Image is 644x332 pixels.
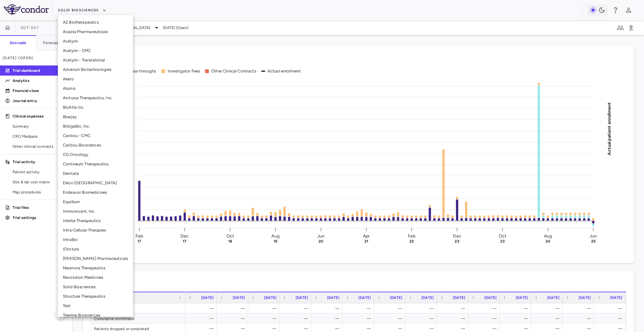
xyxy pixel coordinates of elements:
li: Alumis [58,84,133,93]
li: [PERSON_NAME] Pharmaceuticals [58,254,133,263]
li: Adverum Biotechnologies [58,65,133,74]
li: BioAtla Inc. [58,103,133,112]
li: CG Oncology [58,150,133,159]
li: Immunovant, Inc. [58,207,133,216]
li: Intra-Cellular Therapies [58,226,133,235]
li: Akero [58,74,133,84]
li: Bluejay [58,112,133,122]
li: Caribou Biosciences [58,140,133,150]
li: Endeavor Biomedicines [58,188,133,197]
li: Acelyrin [58,37,133,46]
li: Acadia Pharmaceuticals [58,27,133,37]
li: IntraBio [58,235,133,244]
li: Solid Biosciences [58,282,133,292]
li: Acelyrin - Translational [58,55,133,65]
li: Revolution Medicines [58,273,133,282]
li: Neumora Therapeutics [58,263,133,273]
li: Arcturus Therapeutics, Inc. [58,93,133,103]
li: Treeline Biosciences [58,311,133,320]
li: Equillium [58,197,133,207]
li: Eikon [GEOGRAPHIC_DATA] [58,178,133,188]
li: Intellia Therapeutics [58,216,133,226]
li: Test [58,301,133,311]
li: A2 Biotherapeutics [58,18,133,27]
li: iOnctura [58,244,133,254]
li: Dermata [58,169,133,178]
li: Structure Therapeutics [58,292,133,301]
li: Acelyrin - CMC [58,46,133,55]
li: BridgeBio, Inc. [58,122,133,131]
li: Contineum Therapeutics [58,159,133,169]
li: Caribou - CMC [58,131,133,140]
